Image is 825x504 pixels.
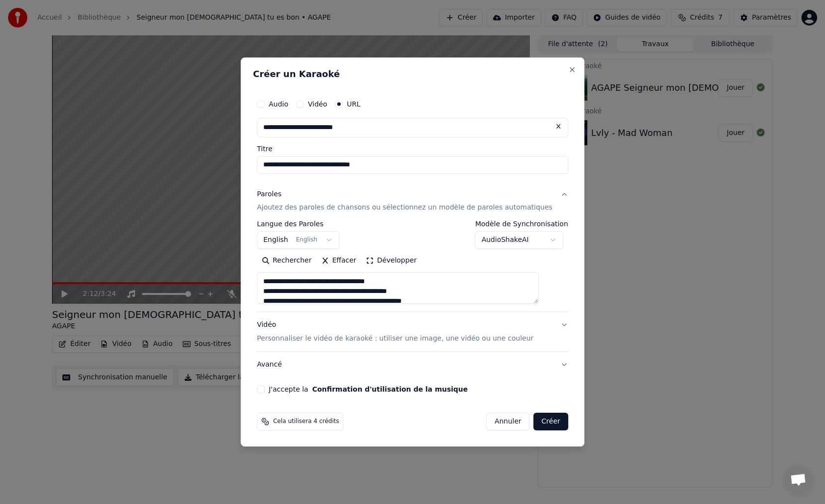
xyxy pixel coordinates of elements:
[273,418,339,425] span: Cela utilisera 4 crédits
[361,253,422,269] button: Développer
[257,182,568,221] button: ParolesAjoutez des paroles de chansons ou sélectionnez un modèle de paroles automatiques
[534,413,568,430] button: Créer
[257,352,568,377] button: Avancé
[316,253,361,269] button: Effacer
[257,313,568,352] button: VidéoPersonnaliser le vidéo de karaoké : utiliser une image, une vidéo ou une couleur
[257,221,339,228] label: Langue des Paroles
[257,189,281,199] div: Paroles
[312,386,468,393] button: J'accepte la
[257,145,568,152] label: Titre
[257,221,568,312] div: ParolesAjoutez des paroles de chansons ou sélectionnez un modèle de paroles automatiques
[253,70,572,79] h2: Créer un Karaoké
[486,413,529,430] button: Annuler
[257,203,552,213] p: Ajoutez des paroles de chansons ou sélectionnez un modèle de paroles automatiques
[269,101,288,107] label: Audio
[475,221,568,228] label: Modèle de Synchronisation
[308,101,327,107] label: Vidéo
[257,334,533,344] p: Personnaliser le vidéo de karaoké : utiliser une image, une vidéo ou une couleur
[257,253,316,269] button: Rechercher
[257,320,533,344] div: Vidéo
[347,101,360,107] label: URL
[269,386,467,393] label: J'accepte la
